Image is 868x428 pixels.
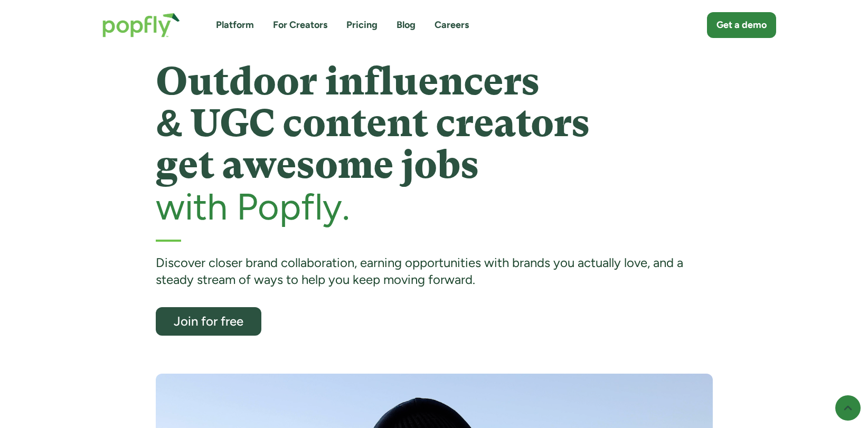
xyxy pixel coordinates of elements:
a: Blog [397,18,416,32]
div: Join for free [165,315,252,328]
a: For Creators [273,18,327,32]
a: Get a demo [707,12,776,38]
h1: Outdoor influencers & UGC content creators get awesome jobs [156,61,713,186]
div: Get a demo [716,18,767,32]
div: Discover closer brand collaboration, earning opportunities with brands you actually love, and a s... [156,254,713,289]
a: Platform [216,18,254,32]
a: Careers [435,18,469,32]
a: Pricing [346,18,378,32]
a: Join for free [156,307,261,336]
h2: with Popfly. [156,186,713,227]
